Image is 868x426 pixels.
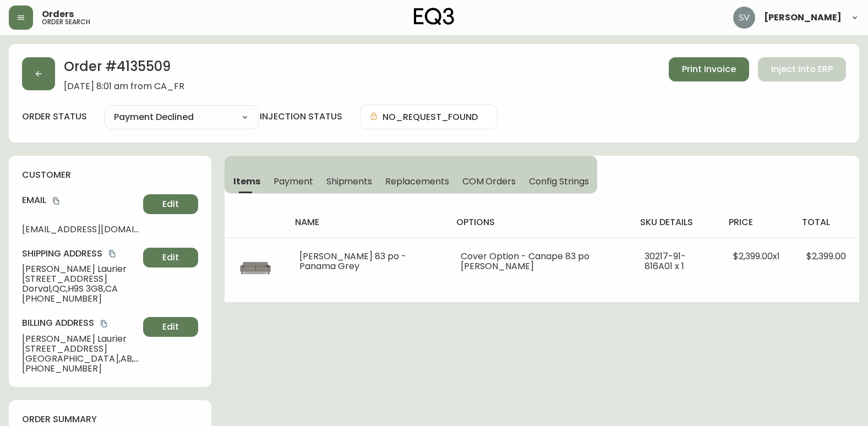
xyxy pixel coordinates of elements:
[42,10,74,19] span: Orders
[22,169,198,181] h4: customer
[462,176,516,187] span: COM Orders
[729,216,784,228] h4: price
[238,252,273,287] img: 30215-01-400-1-cljkg1tur09v20186a29a4lmi.jpg
[22,334,139,344] span: [PERSON_NAME] Laurier
[162,252,179,264] span: Edit
[22,294,139,304] span: [PHONE_NUMBER]
[414,8,455,25] img: logo
[295,216,439,228] h4: name
[326,176,373,187] span: Shipments
[22,111,87,123] label: order status
[22,274,139,284] span: [STREET_ADDRESS]
[143,194,198,214] button: Edit
[22,344,139,354] span: [STREET_ADDRESS]
[260,111,342,123] h4: injection status
[51,195,62,206] button: copy
[22,354,139,364] span: [GEOGRAPHIC_DATA] , AB , T2H 1S5 , CA
[64,81,184,91] span: [DATE] 8:01 am from CA_FR
[22,225,139,234] span: [EMAIL_ADDRESS][DOMAIN_NAME]
[22,364,139,374] span: [PHONE_NUMBER]
[669,57,749,81] button: Print Invoice
[22,413,198,425] h4: order summary
[162,321,179,333] span: Edit
[233,176,260,187] span: Items
[806,250,846,263] span: $2,399.00
[764,13,842,22] span: [PERSON_NAME]
[682,63,736,75] span: Print Invoice
[22,248,139,260] h4: Shipping Address
[640,216,711,228] h4: sku details
[107,248,118,259] button: copy
[299,250,406,272] span: [PERSON_NAME] 83 po - Panama Grey
[461,252,618,271] li: Cover Option - Canape 83 po [PERSON_NAME]
[385,176,449,187] span: Replacements
[733,7,755,29] img: 0ef69294c49e88f033bcbeb13310b844
[529,176,588,187] span: Config Strings
[733,250,780,263] span: $2,399.00 x 1
[22,194,139,206] h4: Email
[143,317,198,337] button: Edit
[274,176,313,187] span: Payment
[143,248,198,267] button: Edit
[99,318,110,329] button: copy
[645,250,686,272] span: 30217-91-816A01 x 1
[162,198,179,210] span: Edit
[456,216,623,228] h4: options
[42,19,90,25] h5: order search
[64,57,184,81] h2: Order # 4135509
[22,264,139,274] span: [PERSON_NAME] Laurier
[802,216,850,228] h4: total
[22,284,139,294] span: Dorval , QC , H9S 3G8 , CA
[22,317,139,329] h4: Billing Address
